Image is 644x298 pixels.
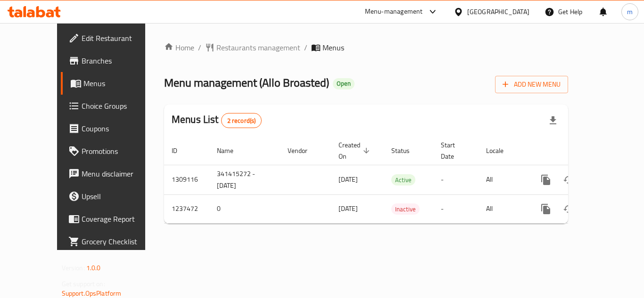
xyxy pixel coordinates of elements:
a: Coupons [61,117,165,140]
button: more [535,169,557,191]
span: Upsell [82,191,157,202]
div: Total records count [221,113,262,128]
div: Menu-management [365,6,423,17]
span: Get support on: [62,278,105,290]
span: Promotions [82,145,157,157]
a: Branches [61,49,165,72]
span: Vendor [288,145,320,156]
td: All [479,165,527,194]
td: 0 [209,194,280,223]
span: Choice Groups [82,100,157,112]
span: Inactive [391,204,420,215]
div: Active [391,174,415,185]
span: Status [391,145,422,156]
td: 1237472 [164,194,209,223]
span: Name [217,145,246,156]
td: 1309116 [164,165,209,194]
span: Created On [339,139,372,162]
span: Restaurants management [216,42,300,53]
td: 341415272 - [DATE] [209,165,280,194]
button: Add New Menu [495,76,568,93]
span: Add New Menu [503,79,561,90]
span: m [627,7,633,17]
table: enhanced table [164,137,633,224]
span: 1.0.0 [86,262,101,274]
span: Menu disclaimer [82,168,157,179]
span: Coupons [82,123,157,134]
span: 2 record(s) [222,116,262,125]
a: Home [164,42,194,53]
h2: Menus List [172,113,262,128]
td: - [433,165,479,194]
div: Open [333,78,355,89]
div: Inactive [391,203,420,215]
a: Menu disclaimer [61,162,165,185]
a: Edit Restaurant [61,27,165,49]
span: Edit Restaurant [82,32,157,44]
span: Version: [62,262,85,274]
li: / [198,42,201,53]
a: Choice Groups [61,95,165,117]
button: Change Status [557,198,580,220]
span: Open [333,80,355,88]
a: Coverage Report [61,208,165,230]
span: [DATE] [339,202,358,215]
a: Menus [61,72,165,95]
span: Menus [83,78,157,89]
span: Menu management ( Allo Broasted ) [164,72,329,93]
span: Active [391,175,415,185]
li: / [304,42,307,53]
a: Promotions [61,140,165,162]
a: Grocery Checklist [61,230,165,253]
nav: breadcrumb [164,42,568,53]
td: All [479,194,527,223]
span: ID [172,145,190,156]
div: Export file [542,109,564,132]
button: Change Status [557,169,580,191]
div: [GEOGRAPHIC_DATA] [467,7,529,17]
button: more [535,198,557,220]
span: Locale [486,145,516,156]
span: Coverage Report [82,213,157,225]
span: Grocery Checklist [82,236,157,247]
span: [DATE] [339,173,358,185]
span: Branches [82,55,157,66]
th: Actions [527,137,633,165]
a: Upsell [61,185,165,208]
span: Menus [322,42,344,53]
td: - [433,194,479,223]
a: Restaurants management [205,42,300,53]
span: Start Date [441,139,467,162]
